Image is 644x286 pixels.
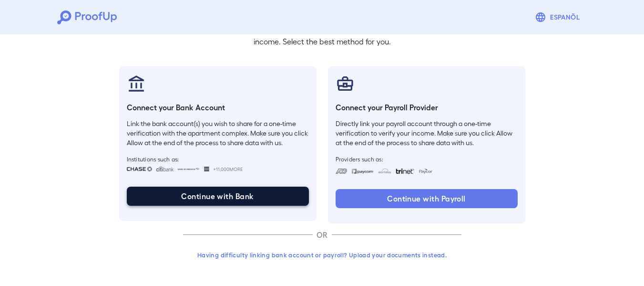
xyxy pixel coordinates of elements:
[127,167,152,171] img: chase.svg
[336,102,518,113] h6: Connect your Payroll Provider
[336,155,518,163] span: Providers such as:
[127,74,146,93] img: bankAccount.svg
[156,167,174,171] img: citibank.svg
[127,155,309,163] span: Institutions such as:
[127,187,309,206] button: Continue with Bank
[213,165,243,173] span: +11,000 More
[418,169,433,174] img: paycon.svg
[531,8,587,27] button: Espanõl
[336,189,518,208] button: Continue with Payroll
[127,119,309,148] p: Link the bank account(s) you wish to share for a one-time verification with the apartment complex...
[336,169,348,174] img: adp.svg
[336,119,518,148] p: Directly link your payroll account through a one-time verification to verify your income. Make su...
[127,102,309,113] h6: Connect your Bank Account
[396,169,415,174] img: trinet.svg
[313,229,332,241] p: OR
[216,24,428,47] p: There are multiple ways you can access and upload your income. Select the best method for you.
[351,169,374,174] img: paycom.svg
[177,167,200,171] img: bankOfAmerica.svg
[378,169,392,174] img: workday.svg
[204,167,209,171] img: wellsfargo.svg
[336,74,355,93] img: payrollProvider.svg
[183,246,461,264] button: Having difficulty linking bank account or payroll? Upload your documents instead.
